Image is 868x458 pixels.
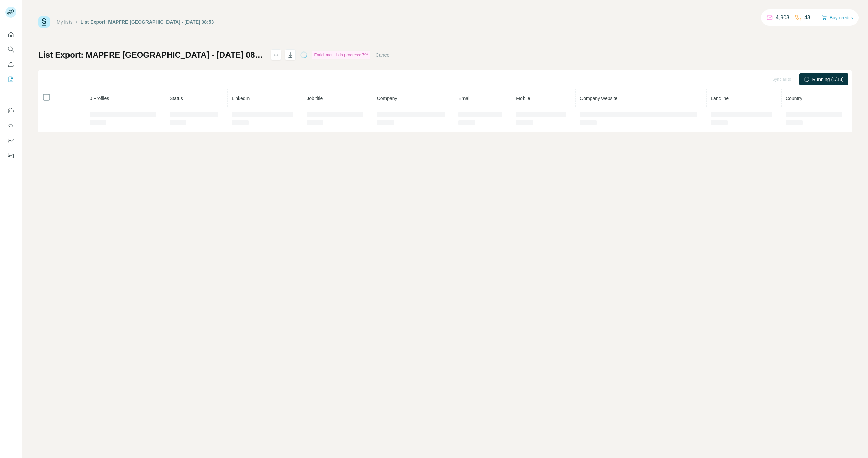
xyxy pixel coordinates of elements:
button: actions [271,49,281,60]
span: Landline [711,96,729,101]
button: Dashboard [5,134,16,147]
span: Job title [307,96,323,101]
button: Buy credits [822,13,853,22]
button: Use Surfe API [5,120,16,132]
div: List Export: MAPFRE [GEOGRAPHIC_DATA] - [DATE] 08:53 [81,19,214,25]
img: Surfe Logo [38,16,50,28]
p: 43 [804,14,810,22]
span: Mobile [516,96,530,101]
span: 0 Profiles [90,96,109,101]
span: Running (1/13) [812,76,844,83]
button: Feedback [5,149,16,162]
button: Cancel [376,51,391,58]
span: Company website [580,96,617,101]
span: Company [377,96,397,101]
span: LinkedIn [232,96,250,101]
button: Enrich CSV [5,58,16,70]
span: Email [458,96,470,101]
button: Search [5,43,16,56]
button: Use Surfe on LinkedIn [5,105,16,117]
button: Quick start [5,28,16,41]
span: Country [786,96,802,101]
div: Enrichment is in progress: 7% [312,51,370,59]
h1: List Export: MAPFRE [GEOGRAPHIC_DATA] - [DATE] 08:53 [38,49,264,60]
span: Status [170,96,183,101]
button: My lists [5,73,16,85]
li: / [76,19,77,25]
a: My lists [57,19,73,25]
p: 4,903 [776,14,789,22]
